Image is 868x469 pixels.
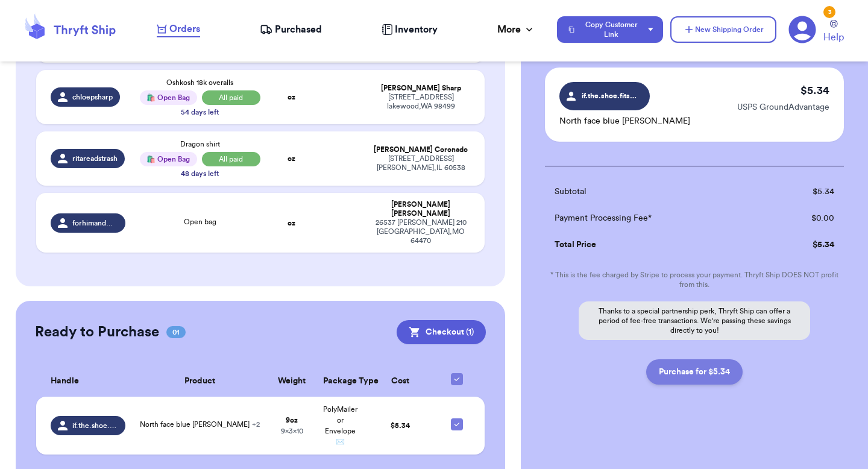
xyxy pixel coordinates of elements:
[582,90,639,101] span: if.the.shoe.fits.thrift
[275,22,322,37] span: Purchased
[51,375,79,388] span: Handle
[140,421,260,428] span: North face blue [PERSON_NAME]
[391,422,410,429] span: $ 5.34
[260,22,322,37] a: Purchased
[646,359,743,385] button: Purchase for $5.34
[559,115,690,127] p: North face blue [PERSON_NAME]
[181,169,219,178] div: 48 days left
[252,421,260,428] span: + 2
[288,155,295,162] strong: oz
[288,219,295,227] strong: oz
[397,320,486,344] button: Checkout (1)
[371,84,470,93] div: [PERSON_NAME] Sharp
[764,178,844,205] td: $ 5.34
[166,79,233,86] span: Oshkosh 18k overalls
[268,366,316,397] th: Weight
[823,20,844,45] a: Help
[169,22,200,36] span: Orders
[395,22,438,37] span: Inventory
[181,107,219,117] div: 54 days left
[497,22,535,37] div: More
[371,218,470,245] div: 26537 [PERSON_NAME] 210 [GEOGRAPHIC_DATA] , MO 64470
[72,421,118,430] span: if.the.shoe.fits.thrift
[281,427,303,435] span: 9 x 3 x 10
[72,154,118,163] span: ritareadstrash
[800,82,829,99] p: $ 5.34
[670,16,776,43] button: New Shipping Order
[788,16,816,43] a: 3
[140,152,197,166] div: 🛍️ Open Bag
[823,6,835,18] div: 3
[545,231,764,258] td: Total Price
[180,140,220,148] span: Dragon shirt
[557,16,663,43] button: Copy Customer Link
[316,366,364,397] th: Package Type
[140,90,197,105] div: 🛍️ Open Bag
[35,323,159,342] h2: Ready to Purchase
[737,101,829,113] p: USPS GroundAdvantage
[166,326,186,338] span: 01
[202,90,260,105] span: All paid
[288,93,295,101] strong: oz
[545,205,764,231] td: Payment Processing Fee*
[72,218,118,228] span: forhimandmyfamily
[764,231,844,258] td: $ 5.34
[764,205,844,231] td: $ 0.00
[371,154,470,172] div: [STREET_ADDRESS] [PERSON_NAME] , IL 60538
[371,93,470,111] div: [STREET_ADDRESS] lakewood , WA 98499
[579,301,810,340] p: Thanks to a special partnership perk, Thryft Ship can offer a period of fee-free transactions. We...
[364,366,436,397] th: Cost
[184,218,216,225] span: Open bag
[323,406,357,445] span: PolyMailer or Envelope ✉️
[133,366,268,397] th: Product
[371,200,470,218] div: [PERSON_NAME] [PERSON_NAME]
[286,417,298,424] strong: 9 oz
[202,152,260,166] span: All paid
[545,270,844,289] p: * This is the fee charged by Stripe to process your payment. Thryft Ship DOES NOT profit from this.
[157,22,200,37] a: Orders
[823,30,844,45] span: Help
[72,92,113,102] span: chloepsharp
[545,178,764,205] td: Subtotal
[371,145,470,154] div: [PERSON_NAME] Coronado
[382,22,438,37] a: Inventory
